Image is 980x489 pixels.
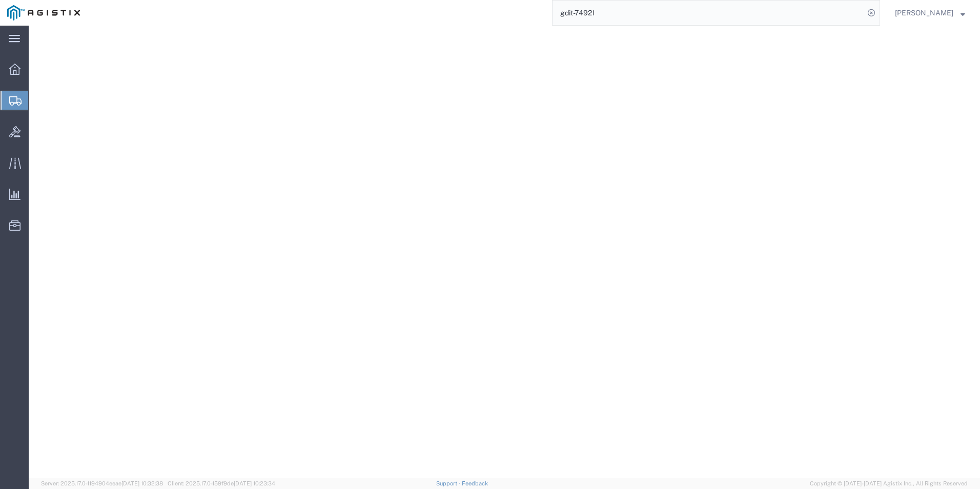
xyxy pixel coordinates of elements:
button: [PERSON_NAME] [894,7,966,19]
iframe: FS Legacy Container [29,26,980,478]
span: [DATE] 10:23:34 [234,480,275,486]
span: Server: 2025.17.0-1194904eeae [41,480,163,486]
a: Feedback [462,480,488,486]
input: Search for shipment number, reference number [553,1,864,25]
img: logo [7,5,80,21]
span: Copyright © [DATE]-[DATE] Agistix Inc., All Rights Reserved [810,479,968,488]
a: Support [436,480,462,486]
span: [DATE] 10:32:38 [121,480,163,486]
span: Mitchell Mattocks [895,7,953,18]
span: Client: 2025.17.0-159f9de [168,480,275,486]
